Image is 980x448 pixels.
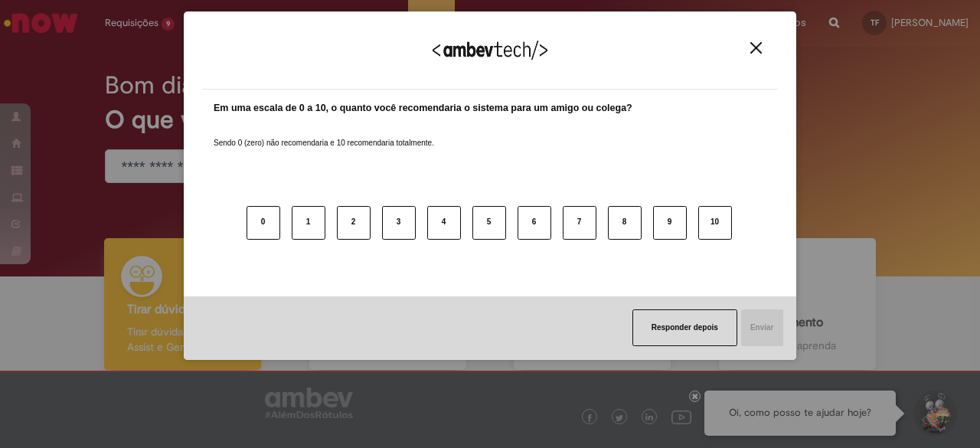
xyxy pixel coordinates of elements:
[653,206,687,240] button: 9
[746,41,766,54] button: Close
[632,309,737,346] button: Responder depois
[214,119,434,149] label: Sendo 0 (zero) não recomendaria e 10 recomendaria totalmente.
[518,206,551,240] button: 6
[247,206,280,240] button: 0
[563,206,596,240] button: 7
[698,206,732,240] button: 10
[433,41,547,60] img: Logo Ambevtech
[292,206,325,240] button: 1
[214,101,632,116] label: Em uma escala de 0 a 10, o quanto você recomendaria o sistema para um amigo ou colega?
[750,42,762,54] img: Close
[382,206,416,240] button: 3
[472,206,506,240] button: 5
[608,206,642,240] button: 8
[337,206,371,240] button: 2
[427,206,461,240] button: 4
